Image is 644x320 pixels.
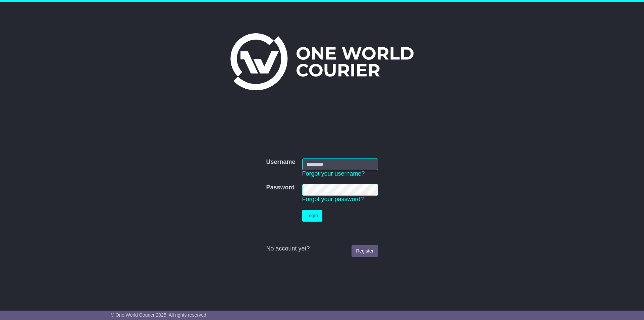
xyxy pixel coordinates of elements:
a: Forgot your username? [302,170,365,177]
a: Forgot your password? [302,196,364,202]
div: No account yet? [266,245,378,253]
a: Register [352,245,378,257]
span: © One World Courier 2025. All rights reserved. [111,312,208,318]
label: Username [266,158,295,166]
button: Login [302,210,322,222]
img: One World [230,33,414,90]
label: Password [266,184,294,191]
